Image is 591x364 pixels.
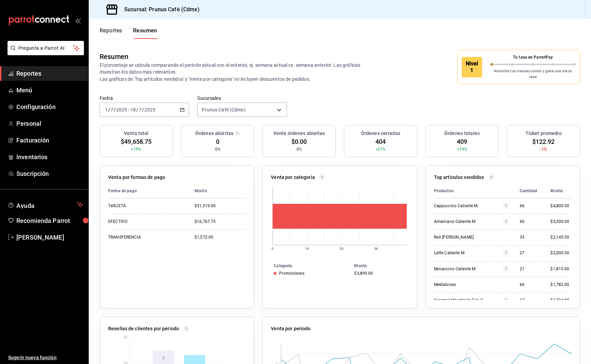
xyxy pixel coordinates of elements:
div: Cappuccino Caliente M [434,203,502,209]
h3: Ticket promedio [525,130,562,137]
span: 0 [216,137,219,146]
div: navigation tabs [100,27,157,39]
span: 0% [215,146,220,152]
svg: Artículos relacionados por el SKU: Americano Caliente M (40.000000), Americano Caliente G (20.000... [503,219,509,224]
span: - [128,107,129,112]
span: +19% [457,146,467,152]
span: Facturación [16,136,83,145]
p: Aumenta tus transacciones y gana una mejor tasa [490,69,576,80]
div: $2,145.00 [550,234,572,240]
div: TARJETA [108,203,176,209]
input: ---- [116,107,127,112]
th: Monto [351,262,417,270]
span: $49,658.75 [121,137,152,146]
span: Reportes [16,69,83,78]
div: Americano Caliente M [434,219,502,225]
th: Monto [189,184,246,198]
p: Venta por periodo [271,325,311,332]
div: EFECTIVO [108,219,176,225]
svg: Artículos relacionados por el SKU: Latte Caliente M (16.000000), Latte Caliente G (11.000000) [503,250,509,256]
div: 21 [520,266,539,272]
p: El porcentaje se calcula comparando el período actual con el anterior, ej. semana actual vs. sema... [100,62,380,82]
input: -- [139,107,142,112]
text: 3K [374,247,378,251]
span: Menú [16,86,83,95]
p: Tu tasa en ParrotPay [490,54,576,60]
th: Productos [434,184,514,198]
h3: Venta total [124,130,148,137]
div: $2,000.00 [550,250,572,256]
div: 17 [520,298,539,303]
svg: Artículos relacionados por el SKU: Cappuccino Caliente M (48.000000), Cappuccino Caliente G (18.0... [503,203,509,209]
div: $1,782.00 [550,282,572,288]
button: Resumen [133,27,157,39]
th: Monto [545,184,572,198]
span: Suscripción [16,169,83,178]
th: Cantidad [514,184,545,198]
p: Top artículos vendidos [434,174,484,181]
button: Reportes [100,27,122,39]
text: 0 [272,247,274,251]
input: -- [105,107,108,112]
span: / [114,107,116,112]
div: Medialunas [434,282,502,288]
p: Venta por categoría [271,174,315,181]
text: 1K [305,247,309,251]
h3: Órdenes cerradas [361,130,400,137]
h3: Sucursal: Prunus Café (Cdmx) [119,5,200,14]
div: Promociones [279,271,304,276]
div: Mocaccino Caliente M [434,266,502,272]
div: 66 [520,203,539,209]
div: $3,890.00 [354,271,406,276]
span: 0% [297,146,302,152]
text: 2K [340,247,344,251]
span: Pregunta a Parrot AI [18,45,73,52]
span: 404 [375,137,386,146]
div: Roll [PERSON_NAME] [434,234,502,240]
input: ---- [144,107,156,112]
input: -- [130,107,136,112]
span: 409 [457,137,467,146]
span: Sugerir nueva función [8,354,83,361]
div: 27 [520,250,539,256]
th: Categoría [263,262,351,270]
div: $1,572.00 [194,234,246,240]
div: TRANSFERENCIA [108,234,176,240]
span: Configuración [16,102,83,111]
span: / [136,107,138,112]
svg: Artículos relacionados por el SKU: Caramel Macchiato Frío G (8.000000), Caramel Macchiato Frío M ... [503,298,509,303]
div: $3,500.00 [550,219,572,225]
span: / [108,107,110,112]
h3: Órdenes abiertas [195,130,233,137]
div: Caramel Macchiato Frío G [434,298,502,303]
h3: Órdenes totales [444,130,480,137]
div: 60 [520,219,539,225]
span: +19% [131,146,142,152]
span: Prunus Café (Cdmx) [202,106,245,113]
span: [PERSON_NAME] [16,233,83,242]
span: $122.92 [532,137,555,146]
span: Inventarios [16,152,83,162]
div: $16,767.75 [194,219,246,225]
h3: Venta órdenes abiertas [273,130,325,137]
p: Reseñas de clientes por periodo [108,325,179,332]
div: $1,724.00 [550,298,572,303]
div: 33 [520,234,539,240]
button: Pregunta a Parrot AI [8,41,84,55]
button: open_drawer_menu [75,18,81,23]
span: Personal [16,119,83,128]
span: / [142,107,144,112]
label: Fecha [100,96,189,101]
th: Forma de pago [108,184,189,198]
label: Sucursales [197,96,287,101]
span: Recomienda Parrot [16,216,83,225]
span: +21% [375,146,386,152]
p: Venta por formas de pago [108,174,165,181]
input: -- [110,107,114,112]
div: Resumen [100,51,128,62]
div: 66 [520,282,539,288]
a: Pregunta a Parrot AI [5,49,84,57]
div: $31,319.00 [194,203,246,209]
span: Ayuda [16,200,74,209]
span: $0.00 [291,137,307,146]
